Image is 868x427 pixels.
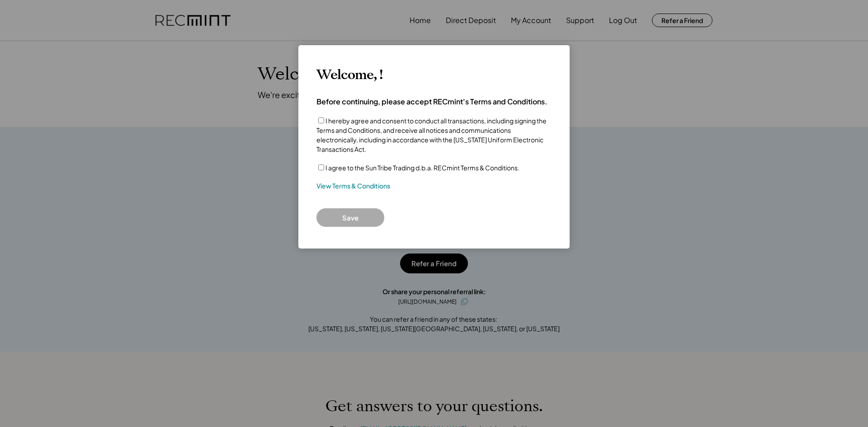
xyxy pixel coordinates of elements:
[316,67,382,83] h3: Welcome, !
[316,208,384,227] button: Save
[316,97,547,107] h4: Before continuing, please accept RECmint's Terms and Conditions.
[325,164,519,172] label: I agree to the Sun Tribe Trading d.b.a. RECmint Terms & Conditions.
[316,117,547,153] label: I hereby agree and consent to conduct all transactions, including signing the Terms and Condition...
[316,182,390,191] a: View Terms & Conditions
